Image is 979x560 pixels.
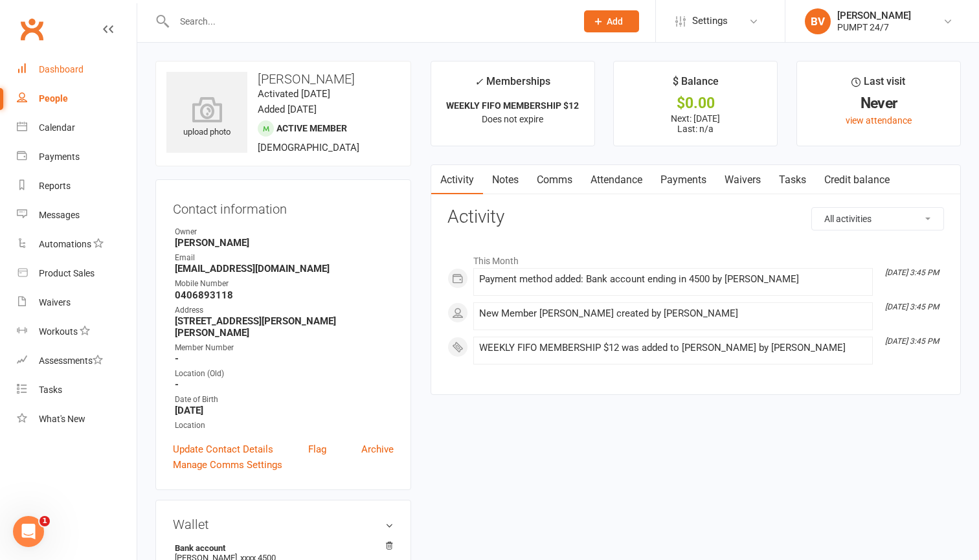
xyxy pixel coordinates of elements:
h3: Activity [447,207,944,227]
a: Payments [651,165,715,195]
strong: [DATE] [175,405,394,416]
div: Mobile Number [175,278,394,290]
div: Reports [39,181,71,191]
strong: 0406893118 [175,289,394,301]
div: Waivers [39,297,71,308]
div: Tasks [39,385,62,395]
a: Manage Comms Settings [173,457,282,473]
a: Attendance [581,165,651,195]
div: Address [175,304,394,317]
strong: [PERSON_NAME] [175,237,394,249]
time: Added [DATE] [258,104,317,115]
a: What's New [17,405,137,434]
div: Workouts [39,326,78,337]
div: PUMPT 24/7 [837,21,911,33]
input: Search... [170,12,567,30]
a: Automations [17,230,137,259]
h3: Contact information [173,197,394,216]
div: What's New [39,414,85,424]
div: Assessments [39,355,103,366]
strong: [EMAIL_ADDRESS][DOMAIN_NAME] [175,263,394,274]
div: Payment method added: Bank account ending in 4500 by [PERSON_NAME] [479,274,867,285]
span: Add [607,16,623,27]
a: Assessments [17,346,137,375]
a: view attendance [846,115,912,126]
div: Date of Birth [175,394,394,406]
div: [PERSON_NAME] [837,10,911,21]
div: Owner [175,226,394,238]
div: Messages [39,210,80,220]
span: 1 [39,516,50,526]
a: Notes [483,165,528,195]
strong: - [175,379,394,390]
a: Activity [431,165,483,195]
a: Flag [308,442,326,457]
div: Email [175,252,394,264]
i: [DATE] 3:45 PM [885,302,939,311]
span: Active member [276,123,347,133]
strong: Bank account [175,543,387,553]
a: Tasks [770,165,815,195]
a: Reports [17,172,137,201]
a: Messages [17,201,137,230]
a: Update Contact Details [173,442,273,457]
a: Payments [17,142,137,172]
h3: Wallet [173,517,394,532]
div: BV [805,8,831,34]
i: ✓ [475,76,483,88]
a: Tasks [17,375,137,405]
iframe: Intercom live chat [13,516,44,547]
a: People [17,84,137,113]
h3: [PERSON_NAME] [166,72,400,86]
i: [DATE] 3:45 PM [885,268,939,277]
div: Payments [39,151,80,162]
a: Waivers [17,288,137,317]
a: Dashboard [17,55,137,84]
a: Clubworx [16,13,48,45]
strong: [STREET_ADDRESS][PERSON_NAME][PERSON_NAME] [175,315,394,339]
div: WEEKLY FIFO MEMBERSHIP $12 was added to [PERSON_NAME] by [PERSON_NAME] [479,342,867,353]
strong: - [175,353,394,364]
div: Never [809,96,949,110]
a: Archive [361,442,394,457]
span: Does not expire [482,114,543,124]
div: People [39,93,68,104]
div: Location [175,420,394,432]
div: upload photo [166,96,247,139]
div: Dashboard [39,64,84,74]
strong: WEEKLY FIFO MEMBERSHIP $12 [446,100,579,111]
time: Activated [DATE] [258,88,330,100]
a: Workouts [17,317,137,346]
div: Last visit [851,73,905,96]
div: $ Balance [673,73,719,96]
div: Automations [39,239,91,249]
a: Calendar [17,113,137,142]
div: Product Sales [39,268,95,278]
div: Location (Old) [175,368,394,380]
div: Member Number [175,342,394,354]
a: Waivers [715,165,770,195]
button: Add [584,10,639,32]
a: Product Sales [17,259,137,288]
i: [DATE] 3:45 PM [885,337,939,346]
span: [DEMOGRAPHIC_DATA] [258,142,359,153]
p: Next: [DATE] Last: n/a [625,113,765,134]
div: $0.00 [625,96,765,110]
li: This Month [447,247,944,268]
div: New Member [PERSON_NAME] created by [PERSON_NAME] [479,308,867,319]
a: Credit balance [815,165,899,195]
span: Settings [692,6,728,36]
div: Memberships [475,73,550,97]
div: Calendar [39,122,75,133]
a: Comms [528,165,581,195]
